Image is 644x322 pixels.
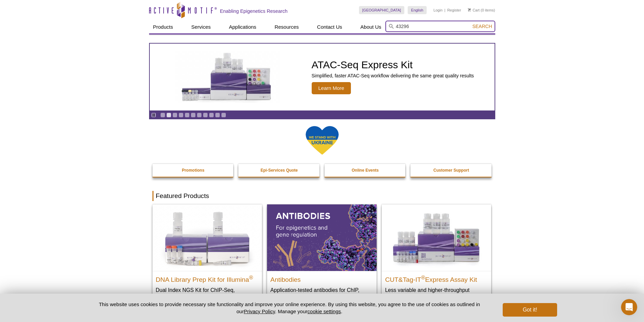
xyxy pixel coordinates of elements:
p: Dual Index NGS Kit for ChIP-Seq, CUT&RUN, and ds methylated DNA assays. [156,287,259,307]
p: Less variable and higher-throughput genome-wide profiling of histone marks​. [385,287,488,300]
img: We Stand With Ukraine [305,125,339,155]
span: Learn More [312,82,351,94]
button: cookie settings [307,308,341,314]
h2: Antibodies [270,273,373,283]
h2: DNA Library Prep Kit for Illumina [156,273,259,283]
h2: CUT&Tag-IT Express Assay Kit [385,273,488,283]
a: Epi-Services Quote [238,164,320,177]
a: [GEOGRAPHIC_DATA] [359,6,405,14]
a: Resources [270,21,303,33]
a: About Us [356,21,385,33]
a: Promotions [152,164,234,177]
img: ATAC-Seq Express Kit [171,51,283,103]
a: Go to slide 6 [191,113,196,118]
a: Customer Support [410,164,492,177]
a: Go to slide 9 [209,113,214,118]
a: Login [433,8,443,13]
p: This website uses cookies to provide necessary site functionality and improve your online experie... [87,301,492,315]
a: DNA Library Prep Kit for Illumina DNA Library Prep Kit for Illumina® Dual Index NGS Kit for ChIP-... [152,204,262,314]
a: English [408,6,427,14]
strong: Epi-Services Quote [261,168,298,173]
a: Applications [225,21,260,33]
li: | [445,6,446,14]
h2: ATAC-Seq Express Kit [312,60,474,70]
a: Toggle autoplay [151,113,156,118]
a: Go to slide 11 [221,113,226,118]
a: Go to slide 3 [172,113,177,118]
sup: ® [249,274,253,280]
img: DNA Library Prep Kit for Illumina [152,204,262,271]
a: Products [149,21,177,33]
article: ATAC-Seq Express Kit [150,44,495,110]
a: Go to slide 2 [166,113,171,118]
button: Search [470,23,494,29]
span: Search [472,24,492,29]
strong: Online Events [352,168,379,173]
input: Keyword, Cat. No. [385,21,495,32]
li: (0 items) [468,6,495,14]
a: Go to slide 8 [203,113,208,118]
a: Go to slide 5 [185,113,190,118]
a: CUT&Tag-IT® Express Assay Kit CUT&Tag-IT®Express Assay Kit Less variable and higher-throughput ge... [382,204,491,307]
a: Go to slide 7 [197,113,202,118]
a: Cart [468,8,480,13]
strong: Customer Support [433,168,469,173]
a: Go to slide 4 [178,113,184,118]
button: Got it! [503,303,557,317]
a: Privacy Policy [244,308,275,314]
a: Online Events [325,164,406,177]
a: Go to slide 10 [215,113,220,118]
sup: ® [421,274,425,280]
a: All Antibodies Antibodies Application-tested antibodies for ChIP, CUT&Tag, and CUT&RUN. [267,204,377,307]
a: Register [447,8,461,13]
iframe: Intercom live chat [621,299,637,315]
img: CUT&Tag-IT® Express Assay Kit [382,204,491,271]
a: Contact Us [313,21,346,33]
img: Your Cart [468,8,471,11]
a: ATAC-Seq Express Kit ATAC-Seq Express Kit Simplified, faster ATAC-Seq workflow delivering the sam... [150,44,495,110]
p: Simplified, faster ATAC-Seq workflow delivering the same great quality results [312,73,474,79]
p: Application-tested antibodies for ChIP, CUT&Tag, and CUT&RUN. [270,287,373,300]
h2: Enabling Epigenetics Research [220,8,288,14]
h2: Featured Products [152,191,492,201]
img: All Antibodies [267,204,377,271]
strong: Promotions [182,168,205,173]
a: Go to slide 1 [160,113,165,118]
a: Services [187,21,215,33]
